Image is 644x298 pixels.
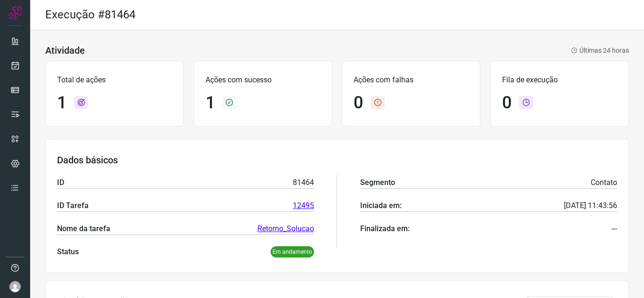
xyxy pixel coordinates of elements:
[57,154,617,166] h3: Dados básicos
[57,200,89,211] p: ID Tarefa
[360,177,395,188] p: Segmento
[257,223,314,234] a: Retorno_Solucao
[564,200,617,211] p: [DATE] 11:43:56
[206,93,215,113] h1: 1
[360,223,410,234] p: Finalizada em:
[360,200,402,211] p: Iniciada em:
[9,281,21,292] img: avatar-user-boy.jpg
[57,246,79,258] p: Status
[293,200,314,211] a: 12495
[571,46,629,56] p: Últimas 24 horas
[354,74,469,86] p: Ações com falhas
[57,177,64,188] p: ID
[206,74,321,86] p: Ações com sucesso
[611,223,617,234] p: ---
[57,223,110,234] p: Nome da tarefa
[45,45,85,56] h3: Atividade
[45,8,135,22] h2: Execução #81464
[8,6,22,20] img: Logo
[57,93,66,113] h1: 1
[591,177,617,188] p: Contato
[502,93,512,113] h1: 0
[271,246,314,258] p: Em andamento
[502,74,617,86] p: Fila de execução
[293,177,314,188] p: 81464
[354,93,363,113] h1: 0
[57,74,172,86] p: Total de ações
